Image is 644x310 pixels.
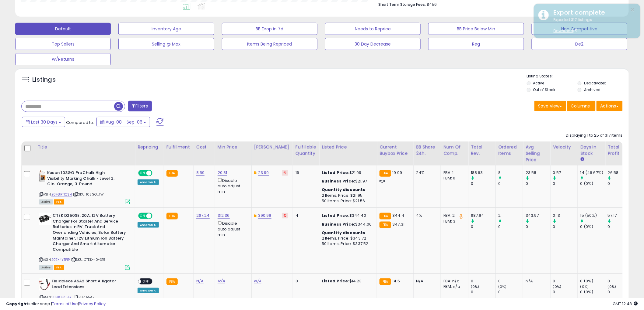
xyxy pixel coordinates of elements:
[196,170,205,176] a: 8.59
[526,181,550,186] div: 0
[52,278,126,291] b: Fieldpiece ASA2 Short Alligator Lead Extensions
[258,170,269,176] a: 23.99
[393,278,400,284] span: 14.5
[428,23,524,35] button: BB Price Below Min
[37,144,132,150] div: Title
[325,38,421,50] button: 30 Day Decrease
[443,144,466,157] div: Num of Comp.
[416,278,436,284] div: N/A
[322,178,355,184] b: Business Price:
[139,171,146,176] span: ON
[222,23,317,35] button: BB Drop in 7d
[380,170,391,177] small: FBA
[443,213,464,218] div: FBA: 2
[106,119,142,125] span: Aug-08 - Sep-06
[526,213,550,218] div: 343.97
[51,257,70,262] a: B07X4YTP1P
[471,213,495,218] div: 687.94
[630,6,635,14] button: ×
[608,289,632,295] div: 0
[138,179,159,185] div: Amazon AI
[6,301,28,307] strong: Copyright
[584,87,600,92] label: Archived
[498,284,507,289] small: (0%)
[471,181,495,186] div: 0
[218,213,230,219] a: 312.36
[73,192,104,197] span: | SKU: 103GO_TW
[258,213,271,219] a: 390.99
[527,73,629,79] p: Listing States:
[443,278,464,284] div: FBA: n/a
[138,144,161,150] div: Repricing
[39,199,53,205] span: All listings currently available for purchase on Amazon
[296,278,314,284] div: 0
[532,23,627,35] button: Non Competitive
[416,213,436,218] div: 4%
[608,181,632,186] div: 0
[608,224,632,230] div: 0
[498,278,523,284] div: 0
[526,170,550,175] div: 23.58
[47,170,121,189] b: Keson 103GO ProChalk High Visibility Marking Chalk - Level 2, Glo-Orange, 3-Pound
[322,236,372,241] div: 2 Items, Price: $343.72
[218,144,249,150] div: Min Price
[549,17,636,34] div: Exported 317 listings.
[322,187,372,192] div: :
[15,23,111,35] button: Default
[443,170,464,175] div: FBA: 1
[128,101,152,111] button: Filters
[141,279,151,284] span: OFF
[553,278,578,284] div: 0
[39,170,130,204] div: ASIN:
[79,301,106,307] a: Privacy Policy
[31,119,58,125] span: Last 30 Days
[580,278,605,284] div: 0 (0%)
[534,101,566,111] button: Save View
[296,213,314,218] div: 4
[416,170,436,175] div: 24%
[322,222,372,227] div: $344.06
[66,120,94,125] span: Compared to:
[39,213,130,269] div: ASIN:
[393,170,402,175] span: 19.99
[498,289,523,295] div: 0
[196,213,210,219] a: 267.24
[32,76,56,84] h5: Listings
[15,38,111,50] button: Top Sellers
[6,301,106,307] div: seller snap | |
[526,224,550,230] div: 0
[553,289,578,295] div: 0
[218,278,225,284] a: N/A
[553,224,578,230] div: 0
[380,278,391,285] small: FBA
[71,257,105,262] span: | SKU: CTEK-40-315
[296,170,314,175] div: 16
[322,144,374,150] div: Listed Price
[532,38,627,50] button: De2
[196,278,204,284] a: N/A
[526,144,548,163] div: Avg Selling Price
[608,170,632,175] div: 26.58
[553,284,562,289] small: (0%)
[416,144,438,157] div: BB Share 24h.
[553,213,578,218] div: 0.13
[118,23,214,35] button: Inventory Age
[580,289,605,295] div: 0 (0%)
[39,170,46,182] img: 31exqAzGFBL._SL40_.jpg
[443,175,464,181] div: FBM: 0
[218,220,247,237] div: Disable auto adjust min
[533,87,555,92] label: Out of Stock
[427,2,437,7] span: $456
[580,181,605,186] div: 0 (0%)
[553,181,578,186] div: 0
[608,278,632,284] div: 0
[296,144,317,157] div: Fulfillable Quantity
[580,284,589,289] small: (0%)
[53,213,127,254] b: CTEK D250SE, 20A, 12V Battery Charger For Starter And Service Batteries In RV, Truck And Overland...
[325,23,421,35] button: Needs to Reprice
[608,213,632,218] div: 57.17
[553,144,575,150] div: Velocity
[138,288,159,293] div: Amazon AI
[393,221,405,227] span: 347.31
[471,284,479,289] small: (0%)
